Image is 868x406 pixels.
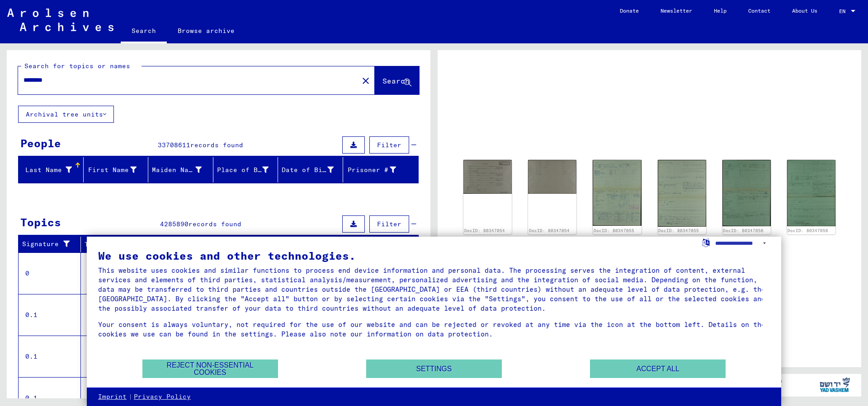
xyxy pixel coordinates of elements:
[98,320,770,339] div: Your consent is always voluntary, not required for the use of our website and can be rejected or ...
[382,76,410,85] span: Search
[152,163,213,177] div: Maiden Name
[19,336,81,377] td: 0.1
[20,135,61,151] div: People
[98,250,770,261] div: We use cookies and other technologies.
[360,75,371,86] mat-icon: close
[594,228,634,233] a: DocID: 80347055
[148,157,213,182] mat-header-cell: Maiden Name
[87,163,148,177] div: First Name
[357,71,375,89] button: Clear
[217,165,269,175] div: Place of Birth
[347,165,396,175] div: Prisoner #
[375,66,419,94] button: Search
[593,160,641,226] img: 001.jpg
[347,163,408,177] div: Prisoner #
[19,157,84,182] mat-header-cell: Last Name
[788,228,828,233] a: DocID: 80347056
[22,165,72,175] div: Last Name
[22,163,83,177] div: Last Name
[18,106,114,123] button: Archival tree units
[658,228,699,233] a: DocID: 80347055
[190,141,243,149] span: records found
[85,240,401,249] div: Title
[85,237,410,252] div: Title
[22,237,83,252] div: Signature
[818,373,852,396] img: yv_logo.png
[723,228,764,233] a: DocID: 80347056
[121,20,167,43] a: Search
[377,141,401,149] span: Filter
[167,20,245,42] a: Browse archive
[839,8,849,14] span: EN
[282,163,345,177] div: Date of Birth
[19,294,81,336] td: 0.1
[369,136,409,154] button: Filter
[343,157,419,182] mat-header-cell: Prisoner #
[213,157,278,182] mat-header-cell: Place of Birth
[24,62,130,70] mat-label: Search for topics or names
[142,359,278,378] button: Reject non-essential cookies
[98,392,127,401] a: Imprint
[22,239,74,249] div: Signature
[7,9,113,31] img: Arolsen_neg.svg
[158,141,190,149] span: 33708611
[20,214,61,230] div: Topics
[98,266,770,313] div: This website uses cookies and similar functions to process end device information and personal da...
[87,165,137,175] div: First Name
[278,157,343,182] mat-header-cell: Date of Birth
[787,160,835,226] img: 002.jpg
[84,157,149,182] mat-header-cell: First Name
[369,215,409,233] button: Filter
[152,165,202,175] div: Maiden Name
[189,220,241,228] span: records found
[528,160,576,194] img: 002.jpg
[658,160,706,227] img: 002.jpg
[366,359,502,378] button: Settings
[217,163,280,177] div: Place of Birth
[464,228,505,233] a: DocID: 80347054
[160,220,189,228] span: 4285890
[377,220,401,228] span: Filter
[282,165,334,175] div: Date of Birth
[19,252,81,294] td: 0
[722,160,771,226] img: 001.jpg
[590,359,726,378] button: Accept all
[463,160,512,194] img: 001.jpg
[529,228,570,233] a: DocID: 80347054
[134,392,191,401] a: Privacy Policy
